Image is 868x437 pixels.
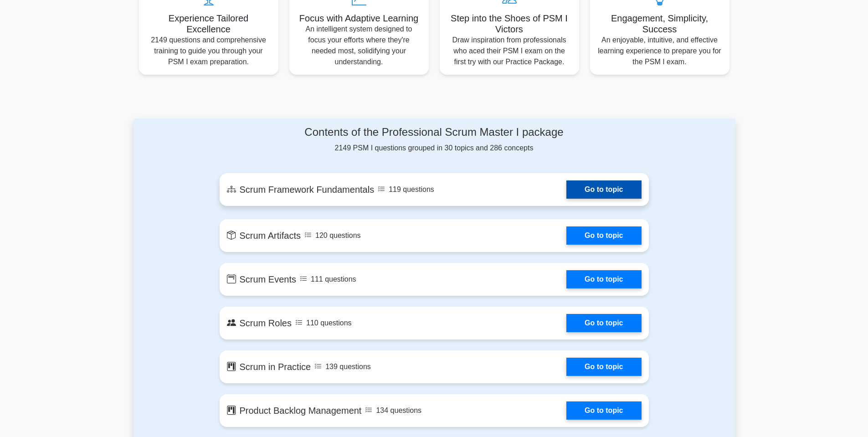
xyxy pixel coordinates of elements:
[297,24,421,67] p: An intelligent system designed to focus your efforts where they're needed most, solidifying your ...
[447,35,572,67] p: Draw inspiration from professionals who aced their PSM I exam on the first try with our Practice ...
[146,35,271,67] p: 2149 questions and comprehensive training to guide you through your PSM I exam preparation.
[566,180,641,199] a: Go to topic
[566,358,641,376] a: Go to topic
[146,13,271,35] h5: Experience Tailored Excellence
[597,35,722,67] p: An enjoyable, intuitive, and effective learning experience to prepare you for the PSM I exam.
[597,13,722,35] h5: Engagement, Simplicity, Success
[297,13,421,24] h5: Focus with Adaptive Learning
[220,126,649,139] h4: Contents of the Professional Scrum Master I package
[566,226,641,245] a: Go to topic
[447,13,572,35] h5: Step into the Shoes of PSM I Victors
[566,270,641,288] a: Go to topic
[220,126,649,154] div: 2149 PSM I questions grouped in 30 topics and 286 concepts
[566,401,641,420] a: Go to topic
[566,314,641,332] a: Go to topic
